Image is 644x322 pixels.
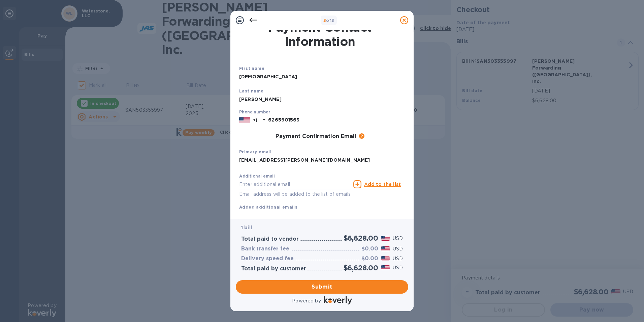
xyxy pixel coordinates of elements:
p: USD [393,245,403,252]
p: USD [393,255,403,262]
h3: Payment Confirmation Email [276,133,356,140]
h3: Delivery speed fee [241,256,294,262]
label: Phone number [239,110,270,114]
b: First name [239,66,264,71]
p: Email address will be added to the list of emails [239,190,351,198]
span: Submit [241,283,403,291]
h3: Total paid to vendor [241,236,299,242]
u: Add to the list [364,182,401,187]
button: Submit [236,280,408,294]
img: USD [381,256,390,261]
input: Enter your first name [239,72,401,82]
p: Powered by [292,297,321,304]
h3: Bank transfer fee [241,246,289,252]
p: +1 [253,117,257,124]
b: Added additional emails [239,205,297,210]
h3: Total paid by customer [241,266,306,272]
b: Primary email [239,149,271,154]
h3: $0.00 [361,256,378,262]
img: Logo [324,296,352,304]
img: USD [381,236,390,241]
img: USD [381,246,390,251]
b: 1 bill [241,225,252,230]
input: Enter your last name [239,94,401,104]
b: of 3 [323,18,334,23]
p: USD [393,264,403,271]
img: USD [381,265,390,270]
p: USD [393,235,403,242]
img: US [239,116,250,124]
input: Enter your primary name [239,155,401,165]
h2: $6,628.00 [344,234,378,242]
h1: Payment Contact Information [239,20,401,49]
h3: $0.00 [361,246,378,252]
label: Additional email [239,175,275,179]
h2: $6,628.00 [344,264,378,272]
input: Enter your phone number [268,115,401,125]
b: Last name [239,88,264,93]
input: Enter additional email [239,179,351,189]
span: 3 [323,18,326,23]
